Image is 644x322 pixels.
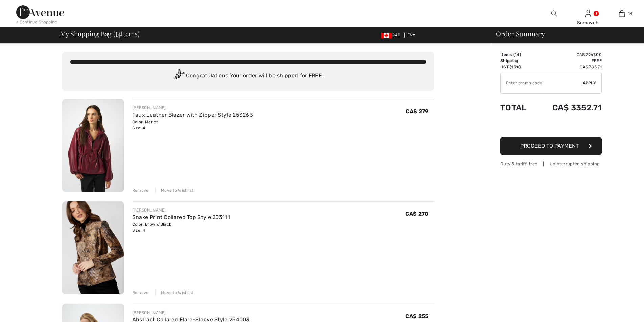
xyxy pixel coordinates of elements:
[132,290,149,296] div: Remove
[16,19,57,25] div: < Continue Shopping
[405,313,428,319] span: CA$ 255
[132,112,253,118] a: Faux Leather Blazer with Zipper Style 253263
[535,96,602,119] td: CA$ 3352.71
[62,99,124,192] img: Faux Leather Blazer with Zipper Style 253263
[381,33,392,38] img: Canadian Dollar
[405,210,428,217] span: CA$ 270
[132,221,230,233] div: Color: Brown/Black Size: 4
[488,30,640,37] div: Order Summary
[535,58,602,64] td: Free
[132,214,230,220] a: Snake Print Collared Top Style 253111
[628,10,633,17] span: 14
[500,52,535,58] td: Items ( )
[60,30,140,37] span: My Shopping Bag ( Items)
[518,129,644,322] iframe: Find more information here
[115,29,121,38] span: 14
[155,290,194,296] div: Move to Wishlist
[500,96,535,119] td: Total
[172,69,186,83] img: Congratulation2.svg
[132,119,253,131] div: Color: Merlot Size: 4
[381,33,403,38] span: CAD
[500,64,535,70] td: HST (13%)
[605,9,638,18] a: 14
[500,160,602,167] div: Duty & tariff-free | Uninterrupted shipping
[132,207,230,213] div: [PERSON_NAME]
[500,119,602,134] iframe: PayPal-paypal
[585,10,591,17] a: Sign In
[62,201,124,294] img: Snake Print Collared Top Style 253111
[70,69,426,83] div: Congratulations! Your order will be shipped for FREE!
[155,187,194,193] div: Move to Wishlist
[500,137,602,155] button: Proceed to Payment
[583,80,596,86] span: Apply
[619,9,625,18] img: My Bag
[132,309,250,316] div: [PERSON_NAME]
[132,105,253,111] div: [PERSON_NAME]
[132,187,149,193] div: Remove
[500,58,535,64] td: Shipping
[406,108,428,115] span: CA$ 279
[571,19,604,26] div: Somayeh
[535,52,602,58] td: CA$ 2967.00
[501,73,583,93] input: Promo code
[585,9,591,18] img: My Info
[16,5,64,19] img: 1ère Avenue
[551,9,557,18] img: search the website
[535,64,602,70] td: CA$ 385.71
[407,33,416,38] span: EN
[515,52,520,57] span: 14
